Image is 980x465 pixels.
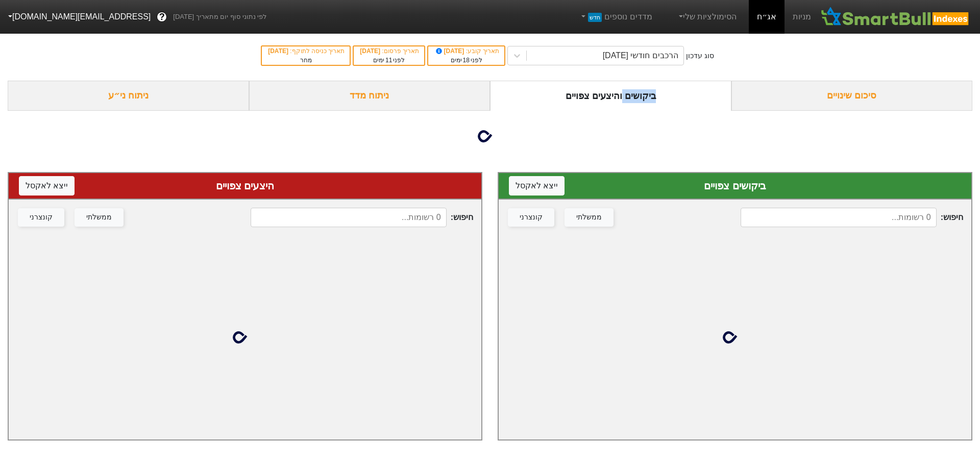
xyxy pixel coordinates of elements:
[463,57,470,64] span: 18
[30,212,53,223] div: קונצרני
[8,81,249,111] div: ניתוח ני״ע
[433,56,499,65] div: לפני ימים
[478,124,502,149] img: loading...
[731,81,973,111] div: סיכום שינויים
[509,178,961,193] div: ביקושים צפויים
[359,56,419,65] div: לפני ימים
[434,47,466,55] span: [DATE]
[490,81,731,111] div: ביקושים והיצעים צפויים
[173,12,266,22] span: לפי נתוני סוף יום מתאריך [DATE]
[673,7,741,27] a: הסימולציות שלי
[300,57,312,64] span: מחר
[575,7,656,27] a: מדדים נוספיםחדש
[741,208,963,227] span: חיפוש :
[19,178,471,193] div: היצעים צפויים
[686,51,714,61] div: סוג עדכון
[723,325,747,350] img: loading...
[86,212,112,223] div: ממשלתי
[433,46,499,56] div: תאריך קובע :
[819,7,972,27] img: SmartBull
[267,46,345,56] div: תאריך כניסה לתוקף :
[565,208,614,227] button: ממשלתי
[19,176,75,195] button: ייצא לאקסל
[509,176,565,195] button: ייצא לאקסל
[268,47,290,55] span: [DATE]
[233,325,257,350] img: loading...
[360,47,382,55] span: [DATE]
[385,57,392,64] span: 11
[18,208,64,227] button: קונצרני
[588,13,602,22] span: חדש
[508,208,554,227] button: קונצרני
[741,208,937,227] input: 0 רשומות...
[251,208,447,227] input: 0 רשומות...
[75,208,124,227] button: ממשלתי
[603,50,678,62] div: הרכבים חודשי [DATE]
[520,212,543,223] div: קונצרני
[159,10,165,24] span: ?
[249,81,491,111] div: ניתוח מדד
[251,208,473,227] span: חיפוש :
[576,212,602,223] div: ממשלתי
[359,46,419,56] div: תאריך פרסום :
